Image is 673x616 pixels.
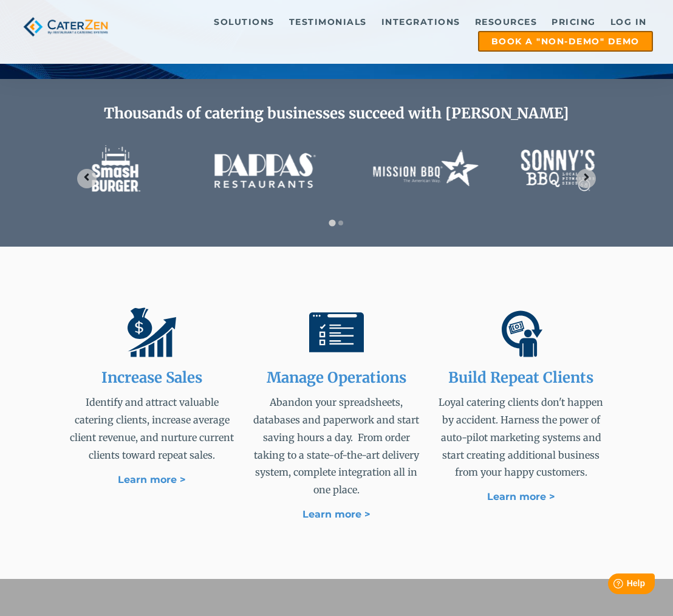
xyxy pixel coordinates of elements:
a: Resources [469,13,544,31]
a: Testimonials [283,13,373,31]
a: Log in [604,13,653,31]
h2: Increase Sales [67,369,237,387]
button: Next slide [576,169,596,188]
a: Pricing [545,13,602,31]
a: Solutions [208,13,281,31]
a: Book a "Non-Demo" Demo [478,31,653,52]
section: Image carousel with 2 slides. [67,129,606,227]
img: caterzen [20,13,111,41]
button: Go to slide 1 [329,220,335,227]
h2: Thousands of catering businesses succeed with [PERSON_NAME] [67,105,606,123]
p: Identify and attract valuable catering clients, increase average client revenue, and nurture curr... [67,394,237,464]
p: Abandon your spreadsheets, databases and paperwork and start saving hours a day. From order takin... [251,394,421,499]
img: Increase catering sales [125,305,179,360]
iframe: Help widget launcher [565,569,660,603]
a: Learn more > [118,474,186,485]
h2: Build Repeat Clients [436,369,606,387]
div: 1 of 2 [67,129,606,210]
button: Go to last slide [77,169,97,188]
img: caterzen-client-logos-1 [67,129,606,210]
p: Loyal catering clients don't happen by accident. Harness the power of auto-pilot marketing system... [436,394,606,481]
div: Select a slide to show [323,217,350,227]
a: Learn more > [302,508,371,520]
h2: Manage Operations [251,369,421,387]
div: Navigation Menu [129,13,653,52]
img: Manage catering opertions [309,305,364,360]
button: Go to slide 2 [338,221,343,225]
a: Learn more > [487,491,555,502]
a: Integrations [375,13,466,31]
img: Build repeat catering clients [494,305,548,360]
